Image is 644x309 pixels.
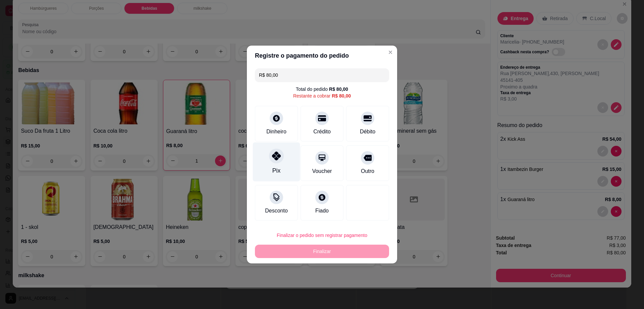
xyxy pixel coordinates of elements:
button: Finalizar o pedido sem registrar pagamento [255,229,389,242]
div: Desconto [265,207,288,215]
div: Pix [272,166,280,175]
div: Total do pedido [296,86,348,92]
header: Registre o pagamento do pedido [247,46,397,66]
div: R$ 80,00 [332,92,351,99]
div: R$ 80,00 [329,86,348,92]
div: Crédito [313,128,331,136]
div: Débito [360,128,375,136]
div: Fiado [315,207,329,215]
div: Voucher [312,167,332,175]
div: Dinheiro [266,128,286,136]
div: Outro [361,167,374,175]
button: Close [385,47,396,58]
input: Ex.: hambúrguer de cordeiro [259,68,385,82]
div: Restante a cobrar [293,92,351,99]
